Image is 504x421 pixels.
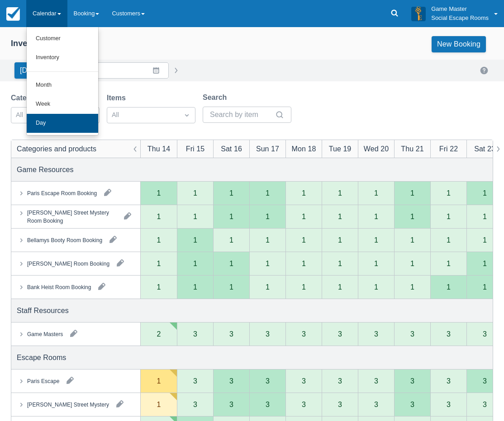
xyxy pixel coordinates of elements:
[338,236,342,243] div: 1
[26,27,99,136] ul: Calendar
[410,283,414,290] div: 1
[410,401,414,408] div: 3
[439,143,458,154] div: Fri 22
[229,401,233,408] div: 3
[411,6,426,21] img: A3
[157,283,161,290] div: 1
[302,401,306,408] div: 3
[474,143,495,154] div: Sat 23
[266,189,270,196] div: 1
[193,330,197,337] div: 3
[266,283,270,290] div: 1
[302,330,306,337] div: 3
[157,213,161,220] div: 1
[27,236,102,244] div: Bellamys Booty Room Booking
[374,283,378,290] div: 1
[266,213,270,220] div: 1
[374,236,378,243] div: 1
[483,283,487,290] div: 1
[483,189,487,196] div: 1
[27,114,98,133] a: Day
[229,213,233,220] div: 1
[27,330,63,338] div: Game Masters
[432,36,486,52] a: New Booking
[302,283,306,290] div: 1
[447,283,451,290] div: 1
[157,236,161,243] div: 1
[107,93,129,103] label: Items
[27,95,98,114] a: Week
[27,48,98,67] a: Inventory
[27,400,109,408] div: [PERSON_NAME] Street Mystery
[302,189,306,196] div: 1
[157,189,161,196] div: 1
[374,213,378,220] div: 1
[364,143,389,154] div: Wed 20
[193,260,197,267] div: 1
[229,283,233,290] div: 1
[302,260,306,267] div: 1
[203,92,230,103] label: Search
[27,76,98,95] a: Month
[17,305,69,316] div: Staff Resources
[410,213,414,220] div: 1
[193,213,197,220] div: 1
[210,107,273,123] input: Search by item
[17,143,96,154] div: Categories and products
[193,236,197,243] div: 1
[157,401,161,408] div: 1
[483,330,487,337] div: 3
[27,377,59,385] div: Paris Escape
[338,401,342,408] div: 3
[147,143,170,154] div: Thu 14
[338,283,342,290] div: 1
[338,377,342,384] div: 3
[410,377,414,384] div: 3
[410,189,414,196] div: 1
[338,330,342,337] div: 3
[483,236,487,243] div: 1
[329,143,352,154] div: Tue 19
[266,330,270,337] div: 3
[186,143,204,154] div: Fri 15
[229,260,233,267] div: 1
[302,236,306,243] div: 1
[67,62,169,79] input: Date
[374,330,378,337] div: 3
[483,260,487,267] div: 1
[338,260,342,267] div: 1
[401,143,423,154] div: Thu 21
[483,377,487,384] div: 3
[229,189,233,196] div: 1
[431,14,489,23] p: Social Escape Rooms
[410,260,414,267] div: 1
[374,189,378,196] div: 1
[447,236,451,243] div: 1
[266,260,270,267] div: 1
[266,401,270,408] div: 3
[374,377,378,384] div: 3
[11,38,86,49] div: Inventory Calendar
[11,93,52,103] label: Categories
[302,213,306,220] div: 1
[27,208,117,225] div: [PERSON_NAME] Street Mystery Room Booking
[292,143,316,154] div: Mon 18
[221,143,242,154] div: Sat 16
[410,236,414,243] div: 1
[374,401,378,408] div: 3
[157,377,161,384] div: 1
[431,5,489,14] p: Game Master
[483,401,487,408] div: 3
[447,213,451,220] div: 1
[27,259,109,267] div: [PERSON_NAME] Room Booking
[229,377,233,384] div: 3
[17,352,66,363] div: Escape Rooms
[27,29,98,48] a: Customer
[229,330,233,337] div: 3
[266,377,270,384] div: 3
[193,401,197,408] div: 3
[410,330,414,337] div: 3
[447,330,451,337] div: 3
[447,377,451,384] div: 3
[27,189,97,197] div: Paris Escape Room Booking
